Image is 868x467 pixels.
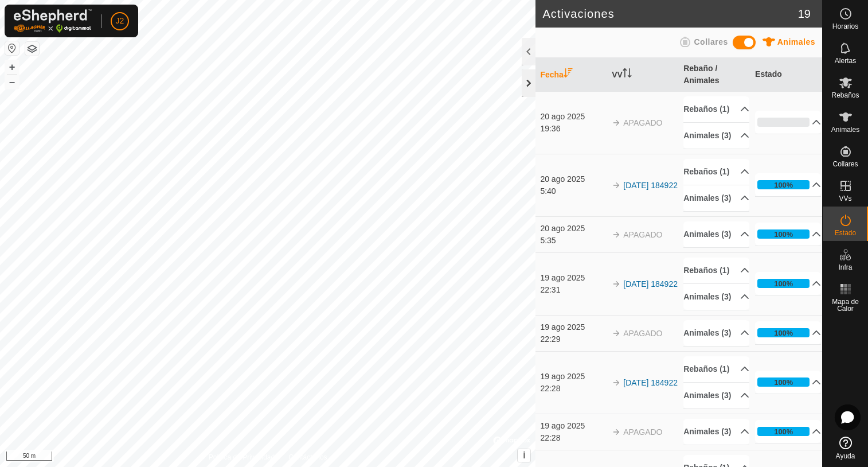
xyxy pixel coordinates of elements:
img: arrow [612,378,621,387]
div: 22:29 [540,333,606,345]
div: 0% [757,118,810,127]
img: arrow [612,329,621,338]
p-accordion-header: Animales (3) [683,284,749,310]
p-sorticon: Activar para ordenar [623,70,632,79]
span: VVs [839,195,851,202]
p-accordion-header: 100% [755,272,821,295]
a: [DATE] 184922 [623,378,678,387]
p-accordion-header: 100% [755,173,821,196]
p-accordion-header: Animales (3) [683,185,749,211]
button: + [5,60,19,74]
div: 19 ago 2025 [540,321,606,333]
div: 100% [757,229,810,239]
p-accordion-header: Animales (3) [683,123,749,149]
span: APAGADO [623,427,662,437]
div: 22:31 [540,284,606,296]
h2: Activaciones [542,7,797,21]
span: APAGADO [623,230,662,239]
div: 19:36 [540,123,606,135]
span: Alertas [835,57,856,64]
p-accordion-header: Animales (3) [683,221,749,247]
div: 5:35 [540,235,606,247]
p-accordion-header: 100% [755,321,821,344]
div: 19 ago 2025 [540,371,606,383]
div: 20 ago 2025 [540,173,606,185]
span: 19 [798,5,811,22]
div: 100% [757,427,810,436]
span: APAGADO [623,118,662,127]
span: i [523,450,525,460]
div: 22:28 [540,432,606,444]
button: Capas del Mapa [25,42,39,56]
div: 5:40 [540,185,606,197]
th: VV [607,58,679,92]
img: arrow [612,181,621,190]
th: Fecha [535,58,607,92]
p-accordion-header: 100% [755,223,821,246]
p-accordion-header: Animales (3) [683,419,749,445]
div: 22:28 [540,383,606,395]
th: Estado [750,58,822,92]
span: Mapa de Calor [826,298,865,312]
span: Horarios [832,23,858,30]
span: APAGADO [623,329,662,338]
p-accordion-header: Animales (3) [683,383,749,408]
div: 100% [774,377,793,388]
img: arrow [612,279,621,289]
div: 20 ago 2025 [540,223,606,235]
img: arrow [612,118,621,127]
div: 100% [774,328,793,338]
button: Restablecer Mapa [5,41,19,55]
p-accordion-header: Rebaños (1) [683,96,749,122]
button: – [5,75,19,89]
a: Ayuda [823,432,868,464]
span: Collares [694,37,728,46]
a: Política de Privacidad [209,452,275,462]
a: Contáctenos [288,452,327,462]
div: 100% [757,378,810,387]
span: Animales [831,126,859,133]
div: 100% [774,180,793,190]
th: Rebaño / Animales [679,58,750,92]
p-accordion-header: 100% [755,371,821,394]
span: Animales [777,37,815,46]
div: 100% [757,279,810,288]
span: Infra [838,264,852,271]
a: [DATE] 184922 [623,279,678,289]
div: 100% [774,229,793,240]
p-accordion-header: Rebaños (1) [683,258,749,283]
p-accordion-header: Rebaños (1) [683,159,749,185]
span: Ayuda [836,453,855,460]
p-accordion-header: Animales (3) [683,320,749,346]
img: arrow [612,427,621,437]
button: i [518,449,530,462]
div: 19 ago 2025 [540,272,606,284]
img: Logo Gallagher [14,9,92,33]
div: 19 ago 2025 [540,420,606,432]
p-sorticon: Activar para ordenar [564,70,573,79]
span: Collares [832,161,858,168]
span: Estado [835,229,856,236]
div: 100% [774,426,793,437]
div: 100% [757,328,810,337]
div: 20 ago 2025 [540,111,606,123]
div: 100% [774,278,793,289]
span: J2 [116,15,124,27]
p-accordion-header: 100% [755,420,821,443]
p-accordion-header: 0% [755,111,821,134]
span: Rebaños [831,92,859,99]
p-accordion-header: Rebaños (1) [683,356,749,382]
div: 100% [757,180,810,189]
a: [DATE] 184922 [623,181,678,190]
img: arrow [612,230,621,239]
